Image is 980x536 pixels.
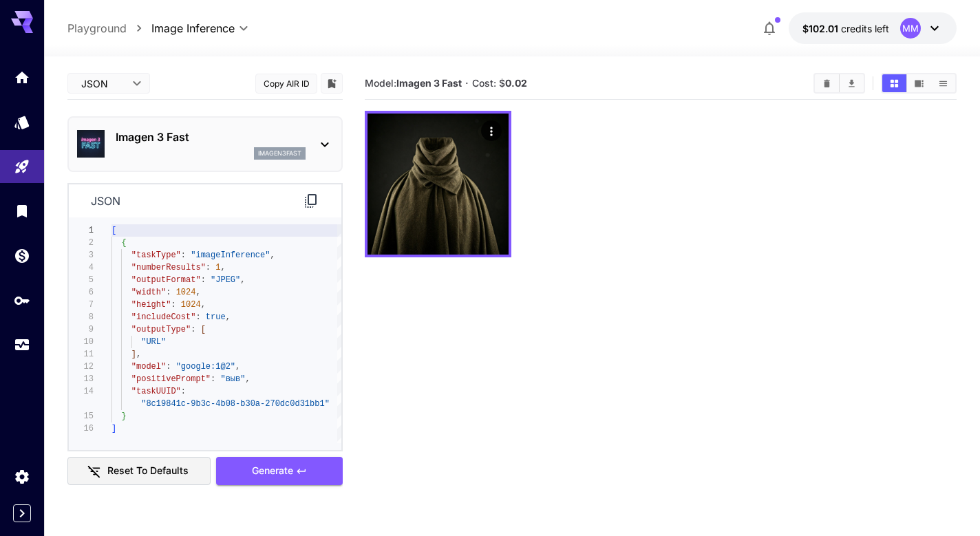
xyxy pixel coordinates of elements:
span: "outputFormat" [131,275,201,285]
span: { [121,238,126,248]
p: imagen3fast [258,149,301,158]
div: API Keys [14,292,30,309]
button: Show media in list view [931,74,955,92]
span: : [195,312,200,322]
div: 16 [69,422,94,435]
span: : [171,300,175,310]
span: [ [111,226,116,235]
span: : [181,250,186,260]
span: "model" [131,362,166,372]
span: ] [111,424,116,433]
div: Settings [14,468,30,485]
span: : [166,362,171,372]
span: Image Inference [151,20,235,36]
button: Add to library [326,75,338,92]
div: $102.01425 [802,21,889,36]
span: Cost: $ [472,77,527,89]
b: Imagen 3 Fast [396,77,462,89]
span: ] [131,350,136,359]
span: , [136,350,141,359]
div: Actions [481,120,502,141]
span: , [270,250,275,260]
div: Home [14,69,30,86]
span: "numberResults" [131,263,206,272]
div: 10 [69,336,94,348]
button: Reset to defaults [67,457,211,485]
span: 1 [215,263,220,272]
div: 15 [69,410,94,422]
span: "includeCost" [131,312,196,322]
span: , [235,362,240,372]
div: Models [14,114,30,131]
span: $102.01 [802,23,841,34]
span: Generate [252,462,293,480]
span: , [220,263,225,272]
span: , [240,275,245,285]
span: "JPEG" [211,275,240,285]
button: Show media in grid view [882,74,906,92]
div: 5 [69,274,94,286]
span: "taskUUID" [131,387,181,396]
span: , [195,288,200,297]
span: : [211,374,215,384]
button: Copy AIR ID [255,74,317,94]
span: [ [201,325,206,334]
div: Show media in grid viewShow media in video viewShow media in list view [881,73,957,94]
span: : [201,275,206,285]
span: : [181,387,186,396]
span: "height" [131,300,171,310]
span: "выв" [220,374,245,384]
button: Show media in video view [907,74,931,92]
div: 8 [69,311,94,323]
span: credits left [841,23,889,34]
div: Usage [14,336,30,354]
div: 11 [69,348,94,361]
span: "URL" [141,337,166,347]
div: Library [14,202,30,219]
span: : [206,263,211,272]
span: "8c19841c-9b3c-4b08-b30a-270dc0d31bb1" [141,399,330,409]
button: Download All [840,74,864,92]
span: true [206,312,226,322]
div: 1 [69,224,94,237]
b: 0.02 [505,77,527,89]
div: 3 [69,249,94,261]
span: , [201,300,206,310]
div: Imagen 3 Fastimagen3fast [77,123,333,165]
span: "taskType" [131,250,181,260]
div: 14 [69,385,94,398]
div: 2 [69,237,94,249]
div: MM [900,18,921,39]
span: 1024 [176,288,196,297]
span: "outputType" [131,325,191,334]
button: $102.01425MM [789,12,957,44]
div: 7 [69,299,94,311]
span: 1024 [181,300,201,310]
div: 12 [69,361,94,373]
div: 9 [69,323,94,336]
span: "google:1@2" [176,362,235,372]
div: 6 [69,286,94,299]
span: "width" [131,288,166,297]
span: , [245,374,250,384]
button: Generate [216,457,343,485]
button: Expand sidebar [13,504,31,522]
nav: breadcrumb [67,20,151,36]
p: Imagen 3 Fast [116,129,306,145]
img: Z [367,114,509,255]
p: · [465,75,469,92]
span: Model: [365,77,462,89]
span: : [166,288,171,297]
a: Playground [67,20,127,36]
div: 4 [69,261,94,274]
span: JSON [81,76,124,91]
div: Playground [14,158,30,175]
div: Wallet [14,247,30,264]
div: 13 [69,373,94,385]
div: Clear AllDownload All [813,73,865,94]
button: Clear All [815,74,839,92]
span: , [226,312,231,322]
span: "positivePrompt" [131,374,211,384]
p: json [91,193,120,209]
